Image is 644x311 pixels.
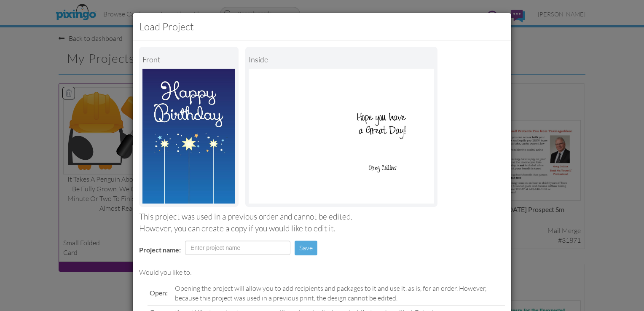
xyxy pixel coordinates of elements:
td: Opening the project will allow you to add recipients and packages to it and use it, as is, for an... [173,282,505,305]
img: Portrait Image [249,69,434,204]
div: Would you like to: [139,268,505,277]
input: Enter project name [185,241,290,255]
div: However, you can create a copy if you would like to edit it. [139,223,505,234]
div: This project was used in a previous order and cannot be edited. [139,211,505,223]
img: Landscape Image [142,69,235,204]
div: inside [249,50,434,69]
span: Open: [150,289,168,297]
div: Front [142,50,235,69]
button: Save [295,241,317,255]
h3: Load Project [139,19,505,34]
label: Project name: [139,245,181,255]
